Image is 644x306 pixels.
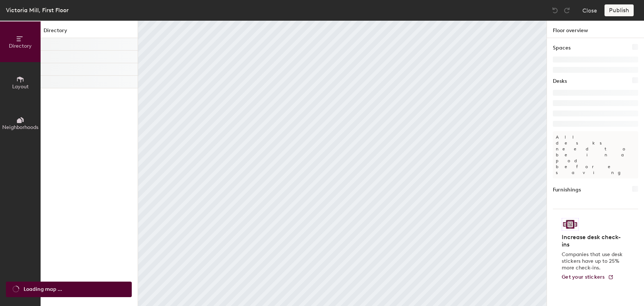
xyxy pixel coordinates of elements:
canvas: Map [138,21,547,306]
h4: Increase desk check-ins [562,234,625,248]
span: Layout [12,84,29,90]
img: Redo [563,7,571,14]
p: Companies that use desk stickers have up to 25% more check-ins. [562,251,625,271]
span: Loading map ... [24,285,62,293]
p: All desks need to be in a pod before saving [553,131,638,178]
div: Victoria Mill, First Floor [6,6,69,15]
h1: Spaces [553,44,571,52]
img: Undo [551,7,559,14]
span: Get your stickers [562,274,605,280]
h1: Directory [41,27,138,38]
h1: Desks [553,77,567,85]
span: Directory [9,43,32,49]
h1: Floor overview [547,21,644,38]
button: Close [582,4,597,16]
h1: Furnishings [553,186,581,194]
span: Neighborhoods [2,124,38,130]
a: Get your stickers [562,274,614,280]
img: Sticker logo [562,218,579,231]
